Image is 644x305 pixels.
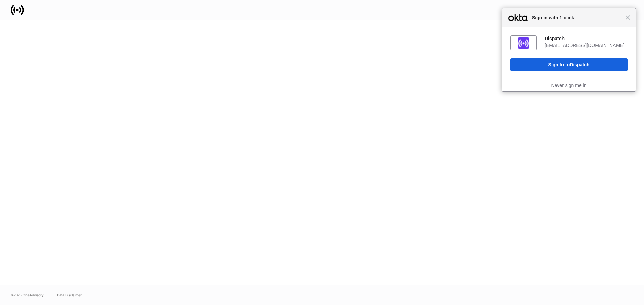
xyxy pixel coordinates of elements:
[518,37,529,49] img: fs01jxrofoggULhDH358
[551,83,586,88] a: Never sign me in
[625,15,630,20] span: Close
[545,35,628,42] div: Dispatch
[545,42,628,48] div: [EMAIL_ADDRESS][DOMAIN_NAME]
[57,292,82,298] a: Data Disclaimer
[11,292,44,298] span: © 2025 OneAdvisory
[529,14,625,22] span: Sign in with 1 click
[510,58,628,71] button: Sign In toDispatch
[570,62,589,67] span: Dispatch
